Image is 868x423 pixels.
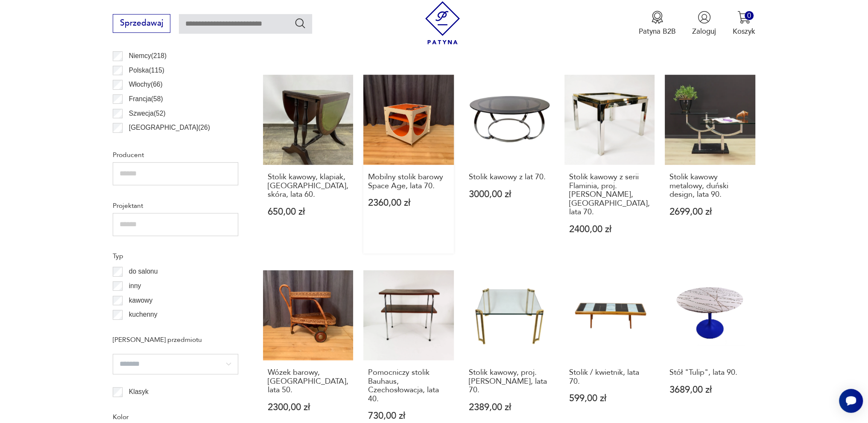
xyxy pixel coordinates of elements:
p: Kolor [113,411,238,423]
h3: Stolik / kwietnik, lata 70. [569,368,650,386]
h3: Stolik kawowy, proj. [PERSON_NAME], lata 70. [468,368,549,394]
button: Sprzedawaj [113,14,170,33]
p: 2389,00 zł [468,403,549,412]
h3: Stolik kawowy z lat 70. [468,173,549,181]
p: Typ [113,251,238,262]
p: Niemcy ( 218 ) [129,50,167,61]
p: inny [129,280,141,292]
h3: Pomocniczy stolik Bauhaus, Czechosłowacja, lata 40. [368,368,449,403]
a: Sprzedawaj [113,20,170,27]
p: 730,00 zł [368,411,449,420]
p: 3689,00 zł [669,385,751,394]
img: Ikona koszyka [737,11,751,24]
p: 2300,00 zł [268,403,349,412]
p: Szwecja ( 52 ) [129,108,166,119]
p: 2360,00 zł [368,198,449,207]
button: Szukaj [294,17,307,29]
button: Zaloguj [692,11,716,36]
p: 2400,00 zł [569,225,650,234]
div: 0 [745,11,754,20]
a: Stolik kawowy, klapiak, Anglia, skóra, lata 60.Stolik kawowy, klapiak, [GEOGRAPHIC_DATA], skóra, ... [263,75,353,254]
p: 2699,00 zł [669,207,751,216]
a: Stolik kawowy metalowy, duński design, lata 90.Stolik kawowy metalowy, duński design, lata 90.269... [665,75,755,254]
p: Francja ( 58 ) [129,93,163,105]
img: Patyna - sklep z meblami i dekoracjami vintage [421,1,464,44]
p: Koszyk [733,26,755,36]
h3: Stolik kawowy metalowy, duński design, lata 90. [669,173,751,199]
img: Ikonka użytkownika [698,11,711,24]
p: kawowy [129,295,152,306]
p: kuchenny [129,309,158,320]
iframe: Smartsupp widget button [839,389,863,413]
img: Ikona medalu [651,11,664,24]
a: Stolik kawowy z lat 70.Stolik kawowy z lat 70.3000,00 zł [464,75,554,254]
a: Ikona medaluPatyna B2B [639,11,676,36]
p: Zaloguj [692,26,716,36]
p: Czechosłowacja ( 21 ) [129,137,189,148]
p: Patyna B2B [639,26,676,36]
p: Producent [113,149,238,160]
p: 599,00 zł [569,394,650,403]
p: 650,00 zł [268,207,349,216]
p: [PERSON_NAME] przedmiotu [113,334,238,345]
p: Włochy ( 66 ) [129,79,163,90]
button: 0Koszyk [733,11,755,36]
p: 3000,00 zł [468,190,549,199]
p: Projektant [113,200,238,211]
h3: Wózek barowy, [GEOGRAPHIC_DATA], lata 50. [268,368,349,394]
p: [GEOGRAPHIC_DATA] ( 26 ) [129,122,210,133]
button: Patyna B2B [639,11,676,36]
a: Stolik kawowy z serii Flaminia, proj. Willy Rizzo, Włochy, lata 70.Stolik kawowy z serii Flaminia... [564,75,655,254]
p: Klasyk [129,386,149,397]
h3: Stół "Tulip", lata 90. [669,368,751,377]
h3: Mobilny stolik barowy Space Age, lata 70. [368,173,449,190]
p: Polska ( 115 ) [129,65,164,76]
p: do salonu [129,266,158,277]
a: Mobilny stolik barowy Space Age, lata 70.Mobilny stolik barowy Space Age, lata 70.2360,00 zł [363,75,453,254]
h3: Stolik kawowy z serii Flaminia, proj. [PERSON_NAME], [GEOGRAPHIC_DATA], lata 70. [569,173,650,216]
h3: Stolik kawowy, klapiak, [GEOGRAPHIC_DATA], skóra, lata 60. [268,173,349,199]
